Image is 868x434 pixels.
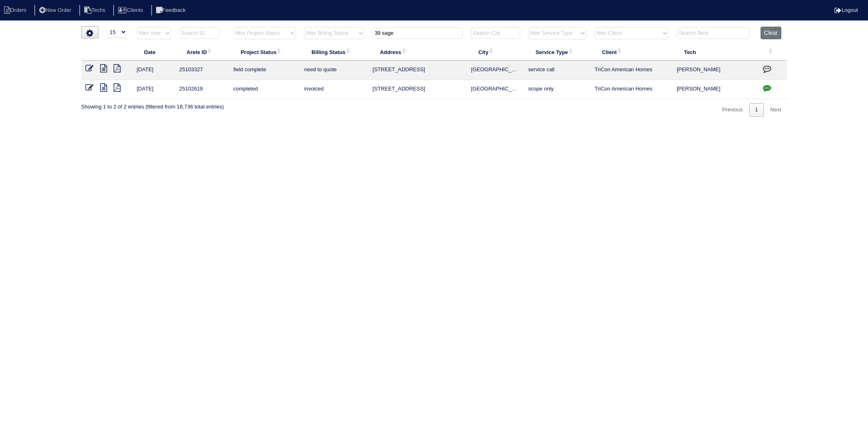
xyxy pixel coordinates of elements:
[524,61,591,80] td: service call
[113,5,150,16] li: Clients
[673,61,756,80] td: [PERSON_NAME]
[467,80,524,99] td: [GEOGRAPHIC_DATA]
[716,103,749,117] a: Previous
[151,5,192,16] li: Feedback
[81,99,224,111] div: Showing 1 to 2 of 2 entries (filtered from 18,736 total entries)
[765,103,787,117] a: Next
[133,80,175,99] td: [DATE]
[467,61,524,80] td: [GEOGRAPHIC_DATA]
[749,103,764,117] a: 1
[133,61,175,80] td: [DATE]
[524,80,591,99] td: scope only
[179,27,219,39] input: Search ID
[369,43,467,61] th: Address: activate to sort column ascending
[373,27,463,39] input: Search Address
[34,7,78,13] a: New Order
[471,27,520,39] input: Search City
[369,80,467,99] td: [STREET_ADDRESS]
[300,43,368,61] th: Billing Status: activate to sort column ascending
[175,61,229,80] td: 25103327
[34,5,78,16] li: New Order
[79,5,112,16] li: Techs
[591,43,673,61] th: Client: activate to sort column ascending
[673,80,756,99] td: [PERSON_NAME]
[300,61,368,80] td: need to quote
[591,61,673,80] td: TriCon American Homes
[834,7,858,13] a: Logout
[133,43,175,61] th: Date
[761,27,781,39] button: Clear
[524,43,591,61] th: Service Type: activate to sort column ascending
[369,61,467,80] td: [STREET_ADDRESS]
[113,7,150,13] a: Clients
[175,43,229,61] th: Arete ID: activate to sort column ascending
[300,80,368,99] td: invoiced
[673,43,756,61] th: Tech
[677,27,749,39] input: Search Tech
[591,80,673,99] td: TriCon American Homes
[175,80,229,99] td: 25102619
[229,61,300,80] td: field complete
[229,43,300,61] th: Project Status: activate to sort column ascending
[467,43,524,61] th: City: activate to sort column ascending
[756,43,787,61] th: : activate to sort column ascending
[79,7,112,13] a: Techs
[229,80,300,99] td: completed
